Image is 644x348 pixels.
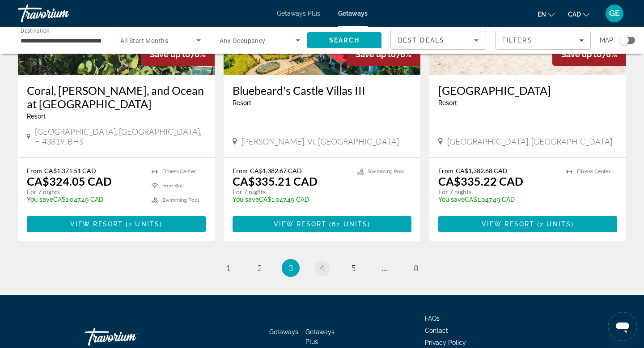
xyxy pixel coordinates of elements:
span: 4 [320,263,324,273]
span: You save [438,196,465,203]
a: Getaways Plus [305,328,335,345]
span: Swimming Pool [162,197,199,203]
span: ( ) [326,221,370,228]
span: All Start Months [120,37,168,44]
a: Privacy Policy [425,339,466,346]
span: ( ) [534,221,574,228]
span: Resort [27,113,46,120]
a: Travorium [18,2,107,25]
span: Best Deals [398,37,445,44]
p: For 7 nights [438,188,557,196]
span: Swimming Pool [368,169,405,174]
span: Resort [233,99,251,106]
span: ( ) [123,221,162,228]
span: View Resort [70,221,123,228]
span: GE [609,9,620,18]
button: View Resort(2 units) [27,216,206,232]
p: CA$1,047.49 CAD [438,196,557,203]
a: FAQs [425,315,440,322]
span: 2 [257,263,262,273]
a: Bluebeard's Castle Villas III [233,84,411,97]
span: [PERSON_NAME], VI, [GEOGRAPHIC_DATA] [241,136,399,146]
span: View Resort [274,221,326,228]
p: CA$324.05 CAD [27,174,112,188]
span: CAD [568,11,581,18]
div: 76% [552,43,626,66]
a: Contact [425,327,448,334]
span: Destination [21,27,50,34]
span: 5 [351,263,356,273]
a: Coral, [PERSON_NAME], and Ocean at [GEOGRAPHIC_DATA] [27,84,206,110]
span: Map [600,34,613,47]
span: 2 units [128,221,160,228]
span: Search [329,37,360,44]
span: 1 [226,263,230,273]
span: Fitness Center [162,169,196,174]
span: Filters [502,37,533,44]
span: 8 [414,263,418,273]
span: en [538,11,546,18]
button: Filters [495,31,591,50]
button: Change currency [568,8,589,21]
span: Any Occupancy [220,37,266,44]
a: Getaways Plus [277,10,320,17]
mat-select: Sort by [398,35,479,46]
p: CA$1,047.49 CAD [233,196,348,203]
span: From [233,167,248,174]
p: CA$335.22 CAD [438,174,523,188]
span: You save [233,196,259,203]
span: 62 units [332,221,368,228]
button: View Resort(2 units) [438,216,617,232]
span: From [438,167,453,174]
span: From [27,167,42,174]
span: Save up to [150,50,190,59]
iframe: Button to launch messaging window [608,312,637,341]
input: Select destination [21,35,101,46]
span: [GEOGRAPHIC_DATA], [GEOGRAPHIC_DATA] [447,136,612,146]
span: ... [382,263,387,273]
span: CA$1,382.67 CAD [250,167,302,174]
span: Resort [438,99,457,106]
button: Change language [538,8,555,21]
div: 76% [141,43,215,66]
span: Free Wifi [162,183,184,189]
nav: Pagination [18,259,626,277]
span: [GEOGRAPHIC_DATA], [GEOGRAPHIC_DATA], F-43819, BHS [35,127,206,146]
span: CA$1,382.68 CAD [456,167,508,174]
span: 2 units [540,221,571,228]
span: Save up to [561,50,602,59]
p: CA$1,047.49 CAD [27,196,143,203]
span: Fitness Center [577,169,610,174]
button: Search [307,32,381,48]
p: CA$335.21 CAD [233,174,318,188]
span: View Resort [482,221,534,228]
a: Getaways [338,10,368,17]
p: For 7 nights [27,188,143,196]
span: 3 [288,263,293,273]
p: For 7 nights [233,188,348,196]
a: [GEOGRAPHIC_DATA] [438,84,617,97]
button: View Resort(62 units) [233,216,411,232]
a: Getaways [269,328,298,335]
div: 76% [347,43,420,66]
span: CA$1,371.51 CAD [44,167,96,174]
span: Save up to [356,50,396,59]
span: You save [27,196,53,203]
button: User Menu [603,4,626,23]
